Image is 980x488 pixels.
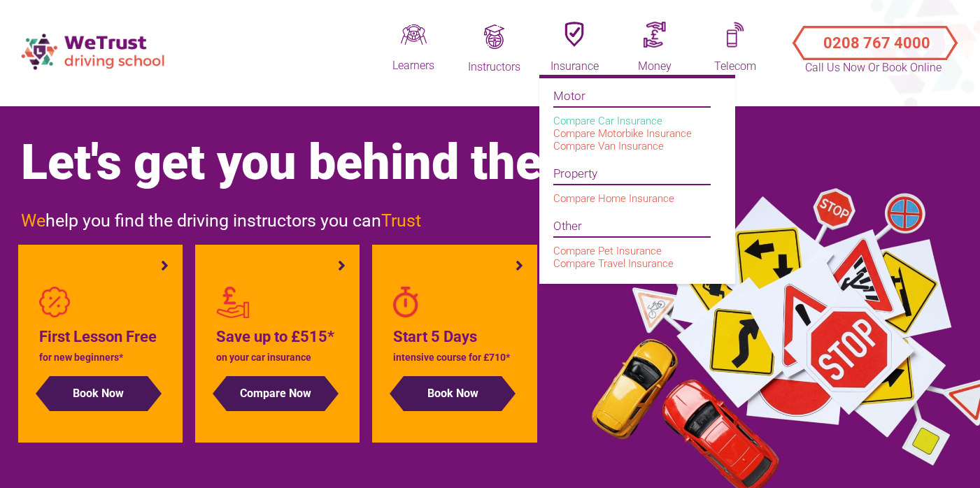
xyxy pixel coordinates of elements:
[21,134,672,191] span: Let's get you behind the
[216,287,250,318] img: red-personal-loans2.png
[21,210,45,231] span: We
[620,59,690,75] div: Money
[553,166,711,185] li: Property
[553,140,664,152] a: Compare Van Insurance
[393,287,418,318] img: stopwatch-regular.png
[14,27,175,76] img: wetrust-ds-logo.png
[459,59,529,75] div: Instructors
[216,352,311,363] span: on your car insurance
[21,210,421,231] span: help you find the driving instructors you can
[564,22,584,48] img: Insuranceq.png
[539,59,609,75] div: Insurance
[39,352,123,363] span: for new beginners*
[804,59,944,76] p: Call Us Now or Book Online
[216,287,339,411] a: Save up to £515* on your car insurance Compare Now
[553,257,674,270] a: Compare Travel Insurance
[393,287,516,411] a: Start 5 Days intensive course for £710* Book Now
[216,325,339,349] h4: Save up to £515*
[227,376,325,411] button: Compare Now
[381,210,421,231] span: Trust
[553,219,711,238] li: Other
[50,376,148,411] button: Book Now
[482,24,506,49] img: Trainingq.png
[393,352,510,363] span: intensive course for £710*
[553,89,711,108] li: Motor
[553,115,662,127] a: Compare Car Insurance
[553,192,674,205] a: Compare Home Insurance
[39,287,71,318] img: badge-percent-light.png
[700,59,770,75] div: Telecom
[393,325,516,349] h4: Start 5 Days
[553,127,692,140] a: Compare Motorbike Insurance
[39,287,162,411] a: First Lesson Free for new beginners* Book Now
[798,22,949,50] button: Call Us Now or Book Online
[378,58,448,73] div: Learners
[401,22,427,48] img: Driveq.png
[39,325,162,349] h4: First Lesson Free
[553,245,662,257] a: Compare Pet Insurance
[781,14,966,63] a: Call Us Now or Book Online 0208 767 4000
[404,376,502,411] button: Book Now
[644,22,666,48] img: Moneyq.png
[726,22,745,48] img: Mobileq.png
